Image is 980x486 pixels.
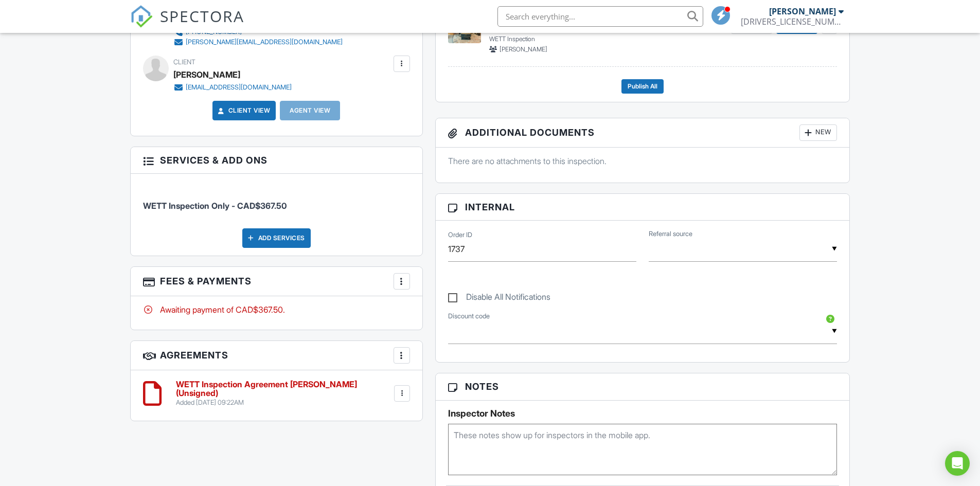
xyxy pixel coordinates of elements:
[436,118,850,148] h3: Additional Documents
[173,37,343,47] a: [PERSON_NAME][EMAIL_ADDRESS][DOMAIN_NAME]
[186,83,292,92] div: [EMAIL_ADDRESS][DOMAIN_NAME]
[448,155,838,167] p: There are no attachments to this inspection.
[945,451,970,476] div: Open Intercom Messenger
[130,5,153,28] img: The Best Home Inspection Software - Spectora
[448,230,472,240] label: Order ID
[143,304,410,315] div: Awaiting payment of CAD$367.50.
[186,38,343,46] div: [PERSON_NAME][EMAIL_ADDRESS][DOMAIN_NAME]
[143,201,287,211] span: WETT Inspection Only - CAD$367.50
[131,267,422,296] h3: Fees & Payments
[799,124,837,141] div: New
[436,194,850,221] h3: Internal
[160,5,244,27] span: SPECTORA
[769,6,836,16] div: [PERSON_NAME]
[216,105,271,116] a: Client View
[143,182,410,220] li: Service: WETT Inspection Only
[176,380,393,407] a: WETT Inspection Agreement [PERSON_NAME] (Unsigned) Added [DATE] 09:22AM
[176,399,393,407] div: Added [DATE] 09:22AM
[130,14,244,35] a: SPECTORA
[649,229,692,239] label: Referral source
[242,228,311,248] div: Add Services
[448,408,838,419] h5: Inspector Notes
[173,67,240,82] div: [PERSON_NAME]
[176,380,393,398] h6: WETT Inspection Agreement [PERSON_NAME] (Unsigned)
[131,341,422,370] h3: Agreements
[173,82,292,93] a: [EMAIL_ADDRESS][DOMAIN_NAME]
[131,147,422,174] h3: Services & Add ons
[448,312,490,321] label: Discount code
[448,292,550,305] label: Disable All Notifications
[497,6,703,27] input: Search everything...
[741,16,844,27] div: 2634800 Alberta LTD
[436,373,850,400] h3: Notes
[173,58,195,66] span: Client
